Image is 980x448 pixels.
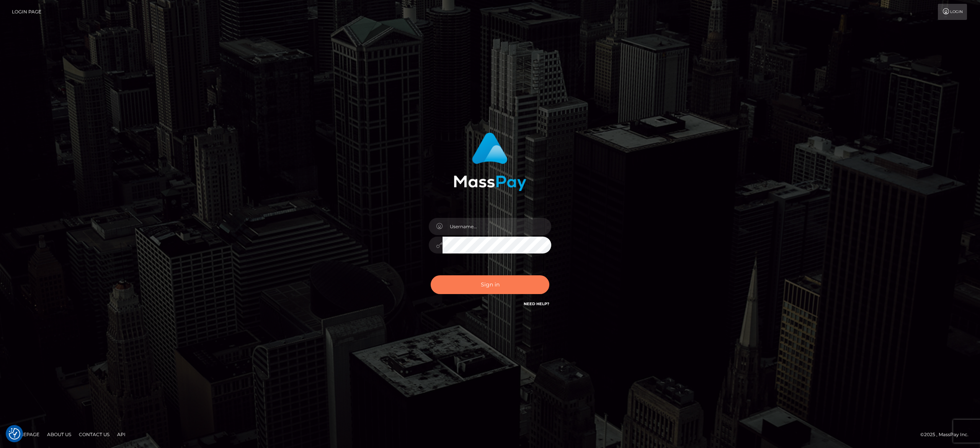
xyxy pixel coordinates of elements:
input: Username... [443,218,551,235]
img: MassPay Login [454,132,526,191]
a: API [114,428,129,440]
a: About Us [44,428,74,440]
img: Revisit consent button [9,428,20,440]
a: Need Help? [524,301,549,306]
button: Consent Preferences [9,428,20,440]
a: Login [938,4,967,20]
a: Contact Us [76,428,113,440]
button: Sign in [431,275,549,294]
div: © 2025 , MassPay Inc. [920,430,974,439]
a: Homepage [8,428,42,440]
a: Login Page [12,4,41,20]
